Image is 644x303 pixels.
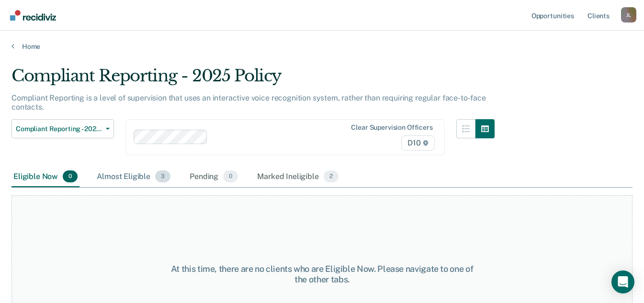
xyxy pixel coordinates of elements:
span: 0 [223,170,238,183]
a: Home [11,42,633,51]
div: At this time, there are no clients who are Eligible Now. Please navigate to one of the other tabs. [167,264,477,284]
button: Compliant Reporting - 2025 Policy [11,119,114,138]
span: D10 [401,135,434,151]
div: Pending0 [188,167,240,188]
div: Eligible Now0 [11,167,79,188]
span: 3 [155,170,170,183]
img: Recidiviz [10,10,56,21]
span: Compliant Reporting - 2025 Policy [16,125,102,133]
div: J L [621,7,636,22]
div: Almost Eligible3 [95,167,172,188]
div: Compliant Reporting - 2025 Policy [11,66,495,93]
div: Open Intercom Messenger [611,270,634,293]
div: Clear supervision officers [351,123,432,132]
span: 0 [63,170,78,183]
span: 2 [324,170,339,183]
p: Compliant Reporting is a level of supervision that uses an interactive voice recognition system, ... [11,93,486,112]
button: Profile dropdown button [621,7,636,22]
div: Marked Ineligible2 [255,167,340,188]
